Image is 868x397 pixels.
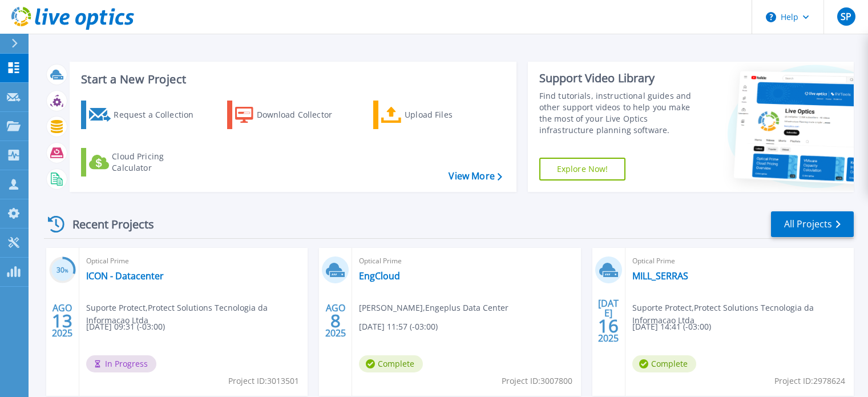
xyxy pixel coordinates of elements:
div: Support Video Library [539,71,703,86]
span: Complete [632,355,696,372]
a: EngCloud [359,270,400,282]
span: [DATE] 09:31 (-03:00) [86,320,165,333]
span: 8 [330,316,341,326]
span: Suporte Protect , Protect Solutions Tecnologia da Informacao Ltda [632,302,854,327]
div: Upload Files [405,103,496,126]
a: Request a Collection [81,101,208,129]
span: In Progress [86,355,156,372]
span: % [64,267,68,274]
span: 16 [598,321,619,331]
a: Explore Now! [539,158,626,181]
a: View More [449,171,502,182]
div: Request a Collection [114,103,205,126]
a: All Projects [771,211,854,237]
span: SP [841,12,851,21]
span: Complete [359,355,423,372]
h3: Start a New Project [81,73,502,86]
a: Download Collector [227,101,354,129]
span: Suporte Protect , Protect Solutions Tecnologia da Informacao Ltda [86,302,308,327]
span: Project ID: 3007800 [502,375,572,387]
a: MILL_SERRAS [632,270,688,282]
h3: 30 [49,264,76,277]
span: Project ID: 3013501 [228,375,299,387]
div: Download Collector [257,103,348,126]
span: Project ID: 2978624 [774,375,845,387]
span: Optical Prime [86,255,301,267]
div: [DATE] 2025 [597,300,619,342]
a: ICON - Datacenter [86,270,164,282]
span: Optical Prime [632,255,847,267]
a: Cloud Pricing Calculator [81,148,208,177]
span: [DATE] 14:41 (-03:00) [632,320,711,333]
span: Optical Prime [359,255,574,267]
div: AGO 2025 [325,300,346,342]
div: Recent Projects [44,210,169,238]
div: AGO 2025 [51,300,73,342]
div: Find tutorials, instructional guides and other support videos to help you make the most of your L... [539,90,703,136]
a: Upload Files [373,101,500,129]
span: [DATE] 11:57 (-03:00) [359,320,438,333]
div: Cloud Pricing Calculator [112,151,203,174]
span: 13 [52,316,72,326]
span: [PERSON_NAME] , Engeplus Data Center [359,302,508,314]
